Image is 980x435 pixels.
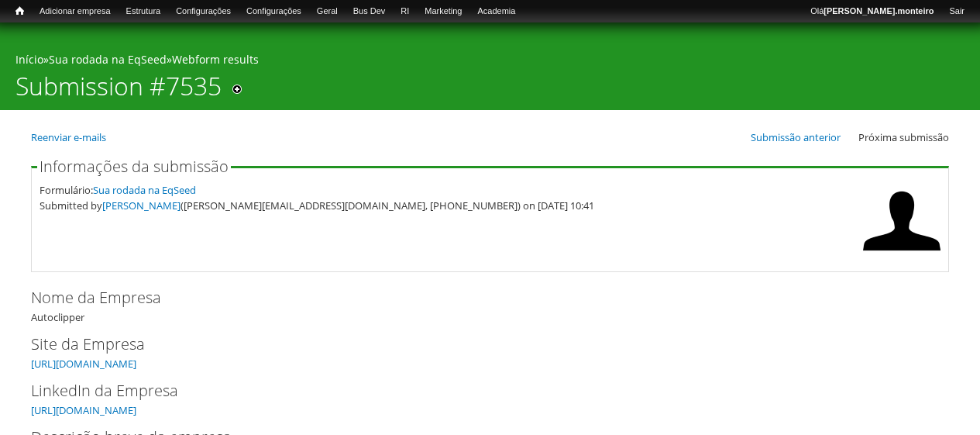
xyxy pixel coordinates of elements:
[941,4,972,19] a: Sair
[469,4,523,19] a: Academia
[31,286,923,309] label: Nome da Empresa
[168,4,239,19] a: Configurações
[93,183,196,197] a: Sua rodada na EqSeed
[31,403,136,417] a: [URL][DOMAIN_NAME]
[49,52,167,67] a: Sua rodada na EqSeed
[102,199,181,212] a: [PERSON_NAME]
[172,52,259,67] a: Webform results
[40,182,855,198] div: Formulário:
[15,71,222,110] h1: Submission #7535
[824,6,934,16] strong: [PERSON_NAME].monteiro
[15,5,24,16] span: Início
[31,130,106,144] a: Reenviar e-mails
[32,4,119,19] a: Adicionar empresa
[239,4,309,19] a: Configurações
[8,4,32,19] a: Início
[119,4,169,19] a: Estrutura
[346,4,394,19] a: Bus Dev
[858,130,949,144] span: Próxima submissão
[803,4,941,19] a: Olá[PERSON_NAME].monteiro
[31,286,949,325] div: Autoclipper
[417,4,469,19] a: Marketing
[863,182,940,260] img: Foto de Gerson Soares Diniz
[15,52,43,67] a: Início
[863,249,940,263] a: Ver perfil do usuário.
[31,333,923,356] label: Site da Empresa
[37,159,231,174] legend: Informações da submissão
[40,198,855,213] div: Submitted by ([PERSON_NAME][EMAIL_ADDRESS][DOMAIN_NAME], [PHONE_NUMBER]) on [DATE] 10:41
[31,379,923,402] label: LinkedIn da Empresa
[31,357,136,371] a: [URL][DOMAIN_NAME]
[393,4,417,19] a: RI
[309,4,346,19] a: Geral
[751,130,841,144] a: Submissão anterior
[15,52,965,71] div: » »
